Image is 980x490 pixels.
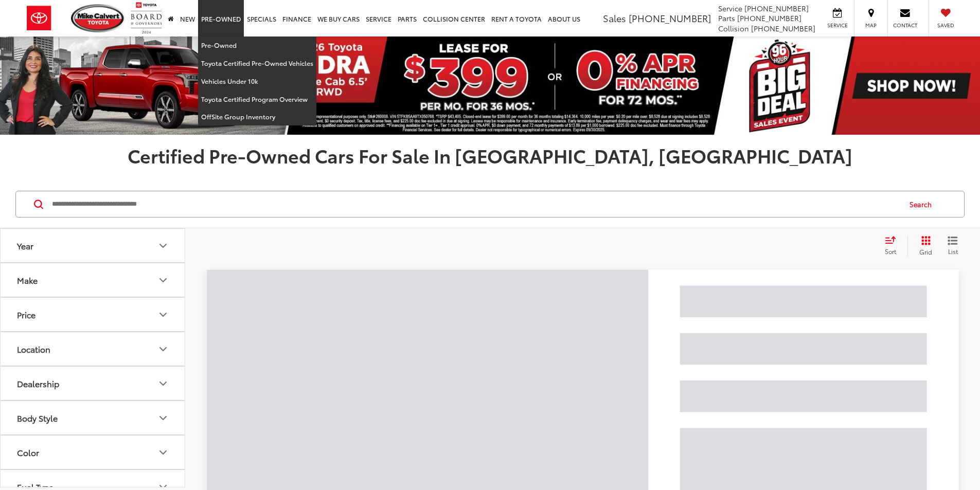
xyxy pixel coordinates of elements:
[1,401,186,434] button: Body StyleBody Style
[948,247,958,256] span: List
[198,37,316,55] a: Pre-Owned
[51,192,900,216] input: Search by Make, Model, or Keyword
[198,55,316,72] a: Toyota Certified Pre-Owned Vehicles
[157,308,169,321] div: Price
[17,447,39,457] div: Color
[17,344,50,354] div: Location
[880,235,907,256] button: Select sort value
[157,446,169,459] div: Color
[1,298,186,331] button: PricePrice
[198,108,316,125] a: OffSite Group Inventory
[17,310,35,319] div: Price
[934,22,957,29] span: Saved
[157,377,169,390] div: Dealership
[1,367,186,400] button: DealershipDealership
[885,247,896,256] span: Sort
[157,343,169,355] div: Location
[17,378,59,388] div: Dealership
[900,191,947,217] button: Search
[17,413,58,423] div: Body Style
[17,241,33,250] div: Year
[1,435,186,469] button: ColorColor
[629,11,711,25] span: [PHONE_NUMBER]
[1,229,186,262] button: YearYear
[157,274,169,286] div: Make
[718,3,742,13] span: Service
[940,235,966,256] button: List View
[893,22,917,29] span: Contact
[603,11,626,25] span: Sales
[718,23,749,33] span: Collision
[919,247,932,256] span: Grid
[17,275,38,285] div: Make
[860,22,882,29] span: Map
[71,4,126,32] img: Mike Calvert Toyota
[157,412,169,424] div: Body Style
[1,332,186,366] button: LocationLocation
[751,23,815,33] span: [PHONE_NUMBER]
[198,90,316,108] a: Toyota Certified Program Overview
[744,3,809,13] span: [PHONE_NUMBER]
[718,13,735,23] span: Parts
[826,22,849,29] span: Service
[737,13,801,23] span: [PHONE_NUMBER]
[907,235,940,256] button: Grid View
[1,263,186,297] button: MakeMake
[198,72,316,90] a: Vehicles Under 10k
[157,240,169,252] div: Year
